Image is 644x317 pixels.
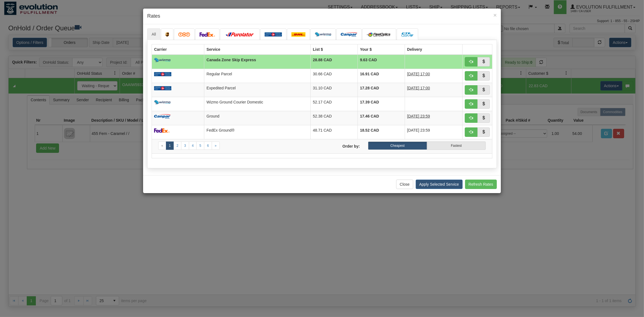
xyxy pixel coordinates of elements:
td: 16.91 CAD [358,69,405,83]
img: Canada_post.png [265,32,282,37]
img: Canada_post.png [154,86,171,90]
a: 2 [173,142,181,150]
img: CarrierLogo_10182.png [367,32,392,37]
label: Order by: [322,142,364,149]
span: [DATE] 17:00 [407,72,430,76]
a: All [147,28,160,40]
h4: Rates [147,13,497,20]
td: 17.46 CAD [358,111,405,125]
a: 4 [189,142,197,150]
img: campar.png [341,32,357,37]
td: 9.63 CAD [358,55,405,69]
img: FedEx.png [200,32,215,37]
th: List $ [310,44,358,55]
img: wizmo.png [154,58,171,62]
img: FedEx.png [154,128,170,133]
span: » [215,144,217,148]
td: 4 Days [405,83,462,97]
td: Expedited Parcel [204,83,311,97]
td: Regular Parcel [204,69,311,83]
button: Apply Selected Service [416,180,463,189]
th: Your $ [358,44,405,55]
a: 6 [204,142,212,150]
span: « [161,144,163,148]
a: 1 [166,142,174,150]
td: Ground [204,111,311,125]
td: 17.39 CAD [358,97,405,111]
td: 28.88 CAD [310,55,358,69]
a: 5 [196,142,204,150]
img: CarrierLogo_10191.png [401,32,414,37]
td: FedEx Ground® [204,125,311,139]
img: wizmo.png [154,100,171,105]
td: Canada Zone Skip Express [204,55,311,69]
span: [DATE] 23:59 [407,114,430,118]
span: × [493,12,497,18]
label: Cheapest [368,142,427,150]
span: [DATE] 23:59 [407,128,430,132]
td: 31.10 CAD [310,83,358,97]
iframe: chat widget [631,130,643,187]
td: 9 Days [405,69,462,83]
th: Delivery [405,44,462,55]
td: 52.17 CAD [310,97,358,111]
img: campar.png [154,114,171,119]
td: 18.52 CAD [358,125,405,139]
a: Next [212,142,220,150]
td: 48.71 CAD [310,125,358,139]
img: Canada_post.png [154,72,171,76]
label: Fastest [427,142,486,150]
button: Refresh Rates [465,180,497,189]
td: 17.28 CAD [358,83,405,97]
a: 3 [181,142,189,150]
td: Wizmo Ground Courier Domestic [204,97,311,111]
img: purolator.png [224,32,255,37]
button: Close [396,180,413,189]
a: Previous [158,142,166,150]
td: 5 Days [405,111,462,125]
td: 52.38 CAD [310,111,358,125]
img: wizmo.png [315,32,331,37]
span: [DATE] 17:00 [407,86,430,90]
th: Carrier [152,44,204,55]
button: Close [493,12,497,18]
th: Service [204,44,311,55]
img: dhl.png [291,32,305,37]
img: tnt.png [178,32,190,37]
img: ups.png [165,32,169,37]
td: 30.66 CAD [310,69,358,83]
